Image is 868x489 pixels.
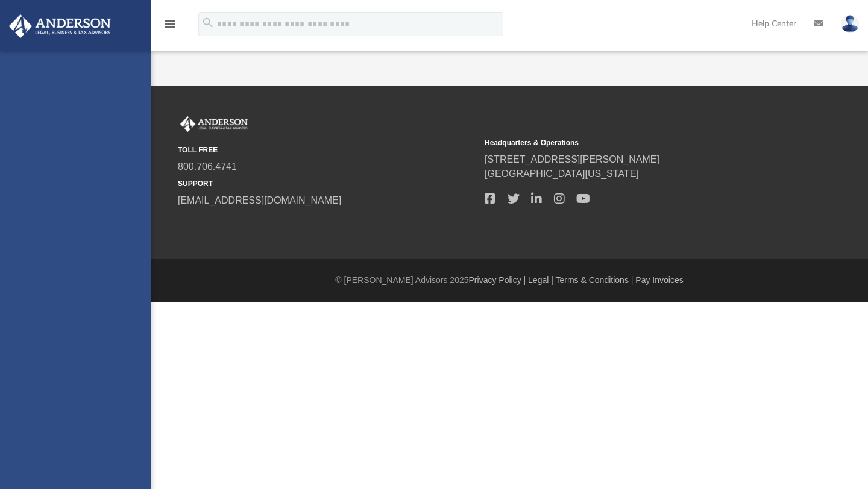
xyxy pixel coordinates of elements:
[163,23,177,31] a: menu
[178,116,250,132] img: Anderson Advisors Platinum Portal
[178,195,341,205] a: [EMAIL_ADDRESS][DOMAIN_NAME]
[469,275,526,285] a: Privacy Policy |
[178,161,237,172] a: 800.706.4741
[151,274,868,287] div: © [PERSON_NAME] Advisors 2025
[841,15,859,33] img: User Pic
[201,16,215,30] i: search
[485,137,783,148] small: Headquarters & Operations
[178,145,476,155] small: TOLL FREE
[635,275,683,285] a: Pay Invoices
[485,154,659,164] a: [STREET_ADDRESS][PERSON_NAME]
[485,169,639,179] a: [GEOGRAPHIC_DATA][US_STATE]
[178,178,476,189] small: SUPPORT
[163,17,177,31] i: menu
[528,275,553,285] a: Legal |
[5,14,115,38] img: Anderson Advisors Platinum Portal
[556,275,634,285] a: Terms & Conditions |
